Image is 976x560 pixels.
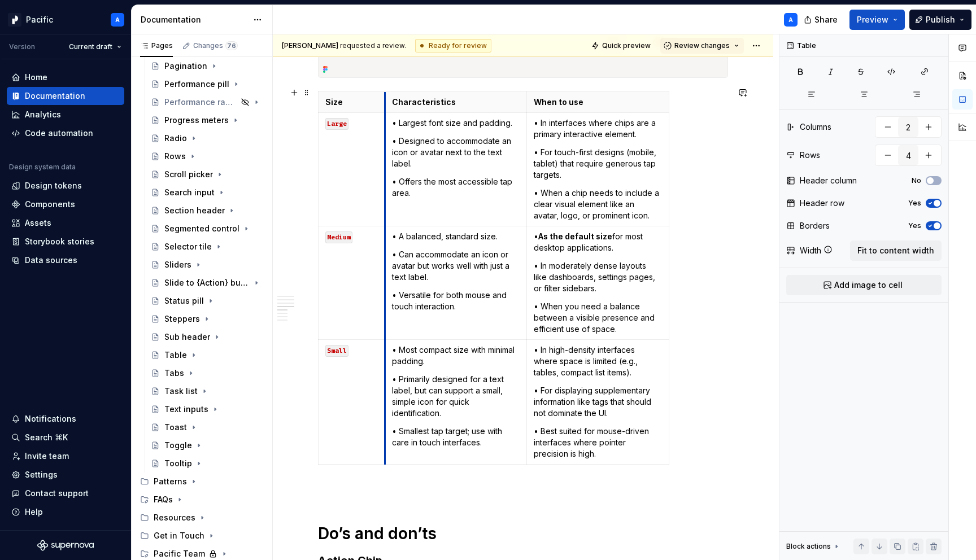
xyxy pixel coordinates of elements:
code: Small [325,345,348,357]
a: Steppers [146,310,268,328]
div: Scroll picker [164,169,213,180]
button: Review changes [660,38,744,54]
div: Pacific Team [154,548,205,559]
div: Task list [164,386,198,397]
div: Block actions [786,542,831,551]
div: Block actions [786,539,841,554]
a: Settings [7,466,124,484]
span: requested a review. [282,41,406,50]
a: Design tokens [7,177,124,195]
p: • Offers the most accessible tap area. [392,176,520,199]
span: Publish [926,14,955,25]
div: Pagination [164,60,207,72]
div: Documentation [25,90,85,102]
div: Status pill [164,295,204,307]
p: • Primarily designed for a text label, but can support a small, simple icon for quick identificat... [392,374,520,419]
div: Header column [800,175,857,186]
span: Quick preview [602,41,651,50]
a: Sliders [146,256,268,274]
strong: As the default size [538,231,612,241]
div: Columns [800,121,831,133]
p: • For displaying supplementary information like tags that should not dominate the UI. [534,385,662,419]
div: Table [164,349,187,361]
div: A [788,15,793,24]
button: Add image to cell [786,275,942,295]
a: Analytics [7,106,124,124]
button: Preview [849,10,905,30]
div: Contact support [25,488,89,499]
p: • A balanced, standard size. [392,231,520,242]
a: Selector tile [146,238,268,256]
div: Pacific [26,14,53,25]
div: Notifications [25,413,76,425]
p: • Best suited for mouse-driven interfaces where pointer precision is high. [534,426,662,460]
div: Patterns [154,476,187,487]
a: Documentation [7,87,124,105]
div: Components [25,199,75,210]
img: 8d0dbd7b-a897-4c39-8ca0-62fbda938e11.png [8,13,21,27]
button: Help [7,503,124,521]
button: PacificA [2,7,129,32]
p: Characteristics [392,97,520,108]
div: Get in Touch [154,530,204,541]
span: Preview [857,14,888,25]
p: • Smallest tap target; use with care in touch interfaces. [392,426,520,448]
div: Progress meters [164,115,229,126]
div: Tabs [164,368,184,379]
a: Components [7,195,124,213]
p: • for most desktop applications. [534,231,662,253]
p: • Can accommodate an icon or avatar but works well with just a text label. [392,249,520,283]
div: Settings [25,469,58,480]
label: No [912,176,921,185]
div: Rows [164,151,186,162]
div: Changes [193,41,238,50]
button: Publish [909,10,971,30]
code: Large [325,118,348,130]
div: Patterns [136,473,268,491]
div: Search ⌘K [25,432,68,443]
div: Toast [164,422,187,433]
p: When to use [534,97,662,108]
div: Rows [800,150,820,161]
p: • In interfaces where chips are a primary interactive element. [534,117,662,140]
p: Size [325,97,378,108]
a: Assets [7,214,124,232]
a: Invite team [7,447,124,465]
div: Performance pill [164,78,229,90]
div: Data sources [25,255,77,266]
p: • In high-density interfaces where space is limited (e.g., tables, compact list items). [534,344,662,378]
button: Quick preview [588,38,656,54]
button: Share [798,10,845,30]
code: Medium [325,231,352,243]
div: Text inputs [164,404,208,415]
button: Fit to content width [850,240,942,261]
a: Tooltip [146,454,268,473]
label: Yes [908,199,921,208]
a: Toggle [146,436,268,454]
div: Get in Touch [136,527,268,545]
a: Pagination [146,57,268,75]
div: Sliders [164,259,191,270]
div: Selector tile [164,241,212,252]
a: Status pill [146,292,268,310]
div: Design tokens [25,180,82,191]
span: Fit to content width [857,245,934,256]
span: [PERSON_NAME] [282,41,338,50]
div: Borders [800,220,830,231]
div: Analytics [25,109,61,120]
p: • Designed to accommodate an icon or avatar next to the text label. [392,135,520,169]
p: • In moderately dense layouts like dashboards, settings pages, or filter sidebars. [534,260,662,294]
a: Rows [146,147,268,165]
a: Section header [146,202,268,220]
div: Slide to {Action} button [164,277,250,288]
div: Header row [800,198,844,209]
button: Contact support [7,484,124,502]
div: Performance range [164,97,237,108]
div: Storybook stories [25,236,94,247]
button: Current draft [64,39,127,55]
p: • For touch-first designs (mobile, tablet) that require generous tap targets. [534,147,662,181]
button: Search ⌘K [7,428,124,447]
div: Tooltip [164,458,192,469]
span: 76 [225,41,238,50]
div: Radio [164,133,187,144]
